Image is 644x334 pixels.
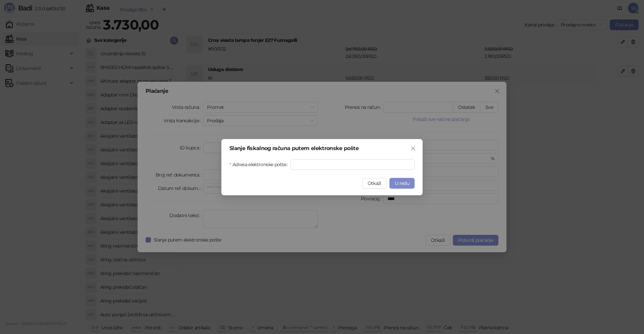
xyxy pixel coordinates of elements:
[389,178,415,189] button: U redu
[368,180,381,186] span: Otkaži
[395,180,409,186] span: U redu
[290,159,415,170] input: Adresa elektronske pošte
[362,178,387,189] button: Otkaži
[229,146,415,151] div: Slanje fiskalnog računa putem elektronske pošte
[408,146,419,151] span: Zatvori
[408,143,419,154] button: Close
[229,159,290,170] label: Adresa elektronske pošte
[411,146,416,151] span: close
